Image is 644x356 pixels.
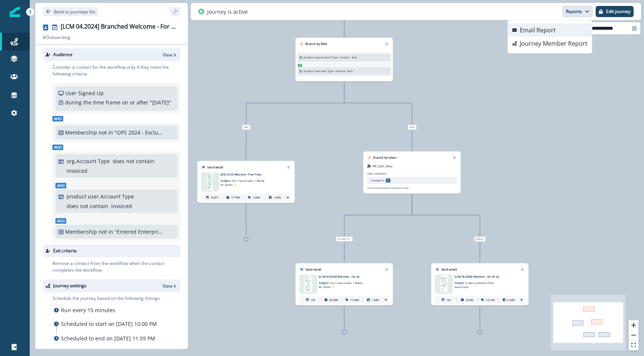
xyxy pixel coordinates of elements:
p: # Onboarding [43,34,70,41]
p: Exit criteria [53,247,77,254]
g: Edge from 09d15240-2265-46ad-89fd-8d397864cb9a to node-edge-labeld8471c2c-5089-4bfc-9dec-97ca05de... [412,194,480,236]
p: 1.42% [273,195,281,200]
p: 29.68% [329,298,338,302]
p: 14.19% [486,298,494,302]
p: not in [99,129,113,136]
p: Back to journeys list [54,9,95,15]
button: Go back [43,7,98,16]
span: True [242,125,250,130]
p: 32.9% [466,298,473,302]
span: And [52,116,63,122]
div: Default [443,237,516,242]
p: View [163,52,172,58]
img: email asset unavailable [436,275,451,294]
img: Inflection [10,7,20,17]
p: invoiced [111,202,132,210]
span: Default [474,237,486,242]
p: Membership [65,129,97,136]
p: 1.28% [372,298,379,302]
p: product user.Account Type [304,55,338,59]
p: 156 [311,298,315,302]
button: View [163,283,177,289]
p: with conditions: [367,171,388,175]
p: [LCM 06.2024] Welcome - For all (2) [454,275,515,279]
p: View [163,283,172,289]
p: "OPS 2024 - Exclusion List" [115,129,165,136]
p: Subject: [454,279,502,289]
p: Consider a contact for the workflow only if they meet the following criteria [52,64,180,77]
div: is equal to 1 [308,237,381,242]
span: You + Sauce Labs = Ready for Action ⚡ [319,281,363,289]
button: View [163,52,177,58]
g: Edge from 09d15240-2265-46ad-89fd-8d397864cb9a to node-edge-label31ebc888-ebe0-43a0-b0b9-fbc4c97d... [344,194,412,236]
p: contains [335,69,346,73]
p: " [DATE] " [150,98,171,106]
p: 17.42% [350,298,359,302]
p: Scheduled to end on [DATE] 11:59 PM [61,334,155,342]
p: User Signed Up [65,89,104,97]
p: Audience [53,51,73,58]
button: fit view [629,340,638,350]
p: 17.79% [231,195,240,200]
span: False [408,125,416,130]
p: 1 [386,178,390,182]
p: 1.46% [253,195,260,200]
p: Run every 15 minutes [61,306,115,314]
div: Send emailRemoveemail asset unavailable[EID 0.6.0] Welcome - Free TrialsSubject: You + Sauce Labs... [197,161,295,203]
button: zoom in [629,320,638,330]
p: org.Account Type [67,157,110,165]
p: contains [339,55,350,59]
p: free [347,69,353,73]
span: You + Sauce Labs = Ready for Action ⚡ [221,179,265,186]
p: [LCM 04.2024] Welcome - For all [319,275,379,279]
span: And [52,145,63,150]
div: Send emailRemoveemail asset unavailable[LCM 04.2024] Welcome - For allSubject: You + Sauce Labs =... [295,263,393,305]
p: "Entered Enterprise Onboarding" [115,228,165,236]
p: [EID 0.6.0] Welcome - Free Trials [221,172,281,177]
div: Branch by tokenRemoveAB_Split_2waywith conditions:is equal to 1The values would be evaluated in o... [363,151,461,194]
p: free [352,55,357,59]
p: Email Report [520,26,556,35]
p: during the time frame [65,98,121,106]
p: Edit journey [606,9,631,14]
p: Send email [207,165,223,169]
div: True [210,125,283,130]
p: Journey settings [53,282,86,289]
p: on or after [122,98,148,106]
p: The values would be evaluated in order. [367,186,409,190]
button: Reports [563,6,593,17]
button: Edit journey [596,6,634,17]
p: Subject: [221,177,268,187]
p: Journey Member Report [520,39,587,48]
p: not in [99,228,113,236]
g: Edge from 30e4339f-f07e-41af-8b18-1b6e584d0250 to node-edge-label2e9ecb31-411c-4d3a-a6fe-10daddb3... [344,82,412,124]
p: AB_Split_2way [372,164,393,168]
button: sidebar collapse toggle [170,7,180,16]
span: is equal to 1 [336,237,352,242]
p: Journey is active [207,8,248,16]
p: product user.User Type [304,69,334,73]
p: Send email [441,267,457,272]
g: Edge from 30e4339f-f07e-41af-8b18-1b6e584d0250 to node-edge-label6475fd62-a806-4913-b705-9c2b0643... [246,82,345,124]
div: Branch by filterRemoveproduct user.Account Typecontains free Orproduct user.User Typecontains free [295,38,393,81]
span: And [55,218,66,224]
p: is equal to [371,178,384,182]
p: Scheduled to start on [DATE] 10:00 PM [61,320,157,328]
p: 10,871 [211,195,219,200]
p: 0.64% [507,298,515,302]
p: 156 [446,298,451,302]
p: Send email [305,267,321,272]
p: Subject: [319,279,366,289]
p: does not contain [67,202,108,210]
span: A warm welcome from Sauce Labs [454,281,494,289]
div: Send emailRemoveemail asset unavailable[LCM 06.2024] Welcome - For all (2)Subject: A warm welcome... [431,263,529,305]
p: Branch by filter [305,42,327,46]
img: email asset unavailable [300,275,316,294]
p: invoiced [67,167,87,175]
p: product user.Account Type [67,192,134,200]
button: zoom out [629,330,638,340]
span: Or [298,64,302,67]
p: does not contain [113,157,154,165]
p: Schedule the journey based on the following timings [52,295,160,302]
img: email asset unavailable [204,172,216,191]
